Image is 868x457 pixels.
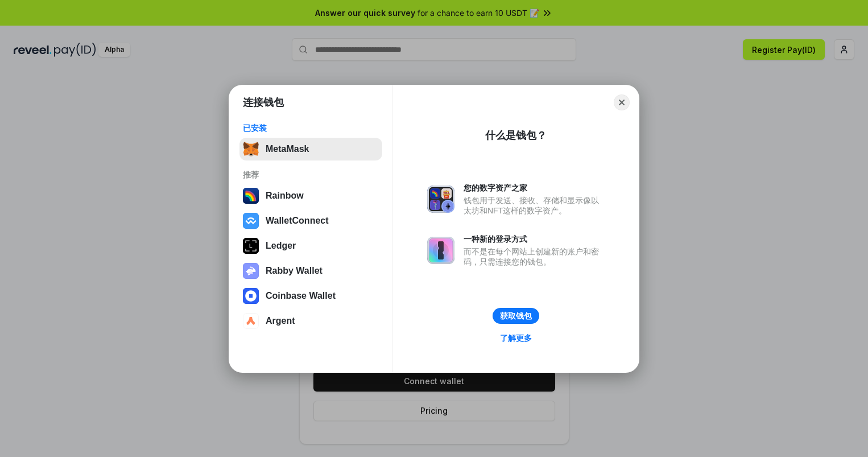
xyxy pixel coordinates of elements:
img: svg+xml,%3Csvg%20xmlns%3D%22http%3A%2F%2Fwww.w3.org%2F2000%2Fsvg%22%20fill%3D%22none%22%20viewBox... [243,263,259,279]
div: Coinbase Wallet [266,291,336,301]
button: MetaMask [239,138,382,160]
div: Argent [266,316,295,326]
img: svg+xml,%3Csvg%20xmlns%3D%22http%3A%2F%2Fwww.w3.org%2F2000%2Fsvg%22%20width%3D%2228%22%20height%3... [243,238,259,254]
img: svg+xml,%3Csvg%20fill%3D%22none%22%20height%3D%2233%22%20viewBox%3D%220%200%2035%2033%22%20width%... [243,141,259,157]
div: Rabby Wallet [266,266,323,276]
button: Rainbow [239,184,382,207]
div: 已安装 [243,123,379,133]
div: 什么是钱包？ [485,129,547,142]
div: 钱包用于发送、接收、存储和显示像以太坊和NFT这样的数字资产。 [464,195,605,216]
div: 而不是在每个网站上创建新的账户和密码，只需连接您的钱包。 [464,246,605,267]
img: svg+xml,%3Csvg%20width%3D%2228%22%20height%3D%2228%22%20viewBox%3D%220%200%2028%2028%22%20fill%3D... [243,313,259,329]
img: svg+xml,%3Csvg%20width%3D%22120%22%20height%3D%22120%22%20viewBox%3D%220%200%20120%20120%22%20fil... [243,188,259,204]
button: Rabby Wallet [239,260,382,282]
img: svg+xml,%3Csvg%20width%3D%2228%22%20height%3D%2228%22%20viewBox%3D%220%200%2028%2028%22%20fill%3D... [243,288,259,304]
button: WalletConnect [239,209,382,232]
button: Close [614,94,630,110]
button: Argent [239,310,382,332]
button: 获取钱包 [493,308,539,324]
div: 您的数字资产之家 [464,183,605,193]
div: Rainbow [266,191,304,201]
button: Ledger [239,234,382,257]
div: 推荐 [243,170,379,180]
div: 获取钱包 [500,311,532,321]
div: MetaMask [266,144,309,154]
div: 一种新的登录方式 [464,234,605,244]
button: Coinbase Wallet [239,285,382,307]
div: 了解更多 [500,333,532,343]
div: Ledger [266,241,296,251]
img: svg+xml,%3Csvg%20width%3D%2228%22%20height%3D%2228%22%20viewBox%3D%220%200%2028%2028%22%20fill%3D... [243,213,259,229]
img: svg+xml,%3Csvg%20xmlns%3D%22http%3A%2F%2Fwww.w3.org%2F2000%2Fsvg%22%20fill%3D%22none%22%20viewBox... [427,186,454,213]
h1: 连接钱包 [243,96,284,109]
div: WalletConnect [266,216,329,226]
img: svg+xml,%3Csvg%20xmlns%3D%22http%3A%2F%2Fwww.w3.org%2F2000%2Fsvg%22%20fill%3D%22none%22%20viewBox... [427,237,454,264]
a: 了解更多 [493,331,539,345]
